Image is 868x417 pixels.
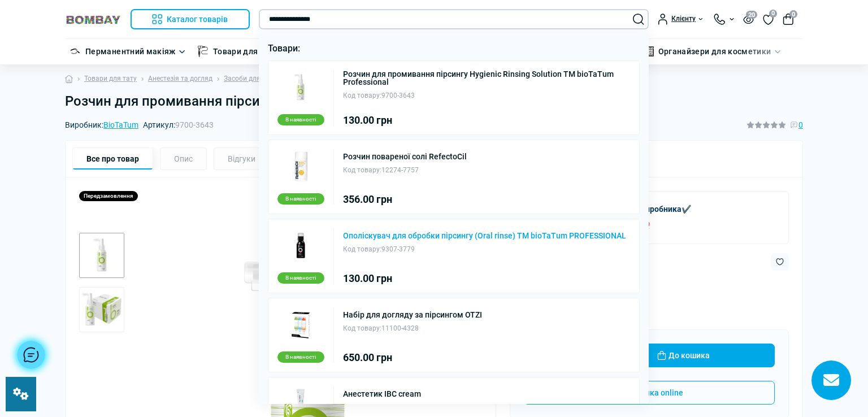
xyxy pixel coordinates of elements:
[633,14,644,25] button: Search
[197,46,209,57] img: Товари для тату
[283,228,318,263] img: Ополіскувач для обробки пірсингу (Oral rinse) TM bioTaTum PROFESSIONAL
[131,9,250,29] button: Каталог товарів
[277,351,324,363] div: В наявності
[789,10,797,18] span: 0
[343,90,631,101] div: 9700-3643
[343,115,631,125] div: 130.00 грн
[769,10,777,18] span: 0
[213,45,277,58] a: Товари для тату
[343,92,381,99] span: Код товару:
[343,194,467,205] div: 356.00 грн
[277,272,324,284] div: В наявності
[743,14,754,24] button: 20
[283,307,318,342] img: Набір для догляду за пірсингом OTZI
[343,244,626,255] div: 9307-3779
[65,14,121,25] img: BOMBAY
[283,149,318,184] img: Розчин повареної солі RefectoCil
[70,46,81,57] img: Перманентний макіяж
[343,353,482,363] div: 650.00 грн
[277,114,324,125] div: В наявності
[277,193,324,205] div: В наявності
[343,153,467,160] a: Розчин повареної солі RefectoCil
[343,311,482,319] a: Набір для догляду за пірсингом OTZI
[343,245,381,253] span: Код товару:
[343,70,631,86] a: Розчин для промивання пірсингу Hygienic Rinsing Solution ТМ bioTaTum Professional
[343,402,421,413] div: 7732-5331
[283,70,318,105] img: Розчин для промивання пірсингу Hygienic Rinsing Solution ТМ bioTaTum Professional
[763,13,774,25] a: 0
[268,41,640,56] p: Товари:
[343,166,381,174] span: Код товару:
[343,232,626,240] a: Ополіскувач для обробки пірсингу (Oral rinse) TM bioTaTum PROFESSIONAL
[343,324,381,332] span: Код товару:
[746,11,757,19] span: 20
[658,45,771,58] a: Органайзери для косметики
[85,45,176,58] a: Перманентний макіяж
[343,390,421,398] a: Анестетик IBC cream
[343,323,482,334] div: 11100-4328
[343,273,626,284] div: 130.00 грн
[343,165,467,176] div: 12274-7757
[783,14,794,25] button: 0
[343,403,381,411] span: Код товару:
